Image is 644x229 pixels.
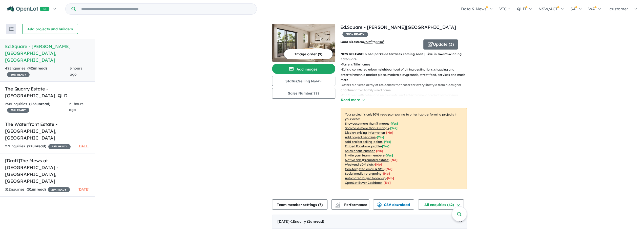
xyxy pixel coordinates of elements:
[28,144,32,148] span: 27
[341,67,471,82] p: - Ed is a connected urban neighbourhood of dining destinations, shopping and entertainment, a mar...
[7,108,29,113] span: 35 % READY
[319,202,321,207] span: 7
[27,187,46,192] strong: ( unread)
[28,187,32,192] span: 31
[5,121,90,141] h5: The Waterfront Estate - [GEOGRAPHIC_DATA] , [GEOGRAPHIC_DATA]
[384,181,391,185] span: [No]
[272,88,335,99] button: Sales Number:???
[373,199,414,210] button: CSV download
[364,40,372,44] u: ??? m
[387,176,394,180] span: [No]
[284,49,333,59] button: Image order (9)
[272,24,335,62] img: Ed.Square - Edmondson Park
[371,40,372,42] sup: 2
[345,163,374,166] u: Weekend eDM slots
[27,144,46,148] strong: ( unread)
[610,6,631,11] span: customer...
[341,52,467,62] p: NEW RELEASE: 3 bed parkside terraces coming soon | Live in award-winning Ed.Square
[272,76,335,86] button: Status:Selling Now
[372,112,389,116] b: 30 % ready
[382,144,389,148] span: [ Yes ]
[272,215,467,229] div: [DATE]
[383,172,390,175] span: [No]
[377,135,384,139] span: [ Yes ]
[386,131,393,134] span: [ No ]
[307,219,324,224] strong: ( unread)
[345,172,382,175] u: Social media retargeting
[272,199,327,210] button: Team member settings (7)
[289,219,324,224] span: - 1 Enquir y
[376,40,384,44] u: ???m
[345,122,389,125] u: Showcase more than 3 images
[390,126,398,130] span: [ Yes ]
[77,4,256,14] input: Try estate name, suburb, builder or developer
[383,40,384,42] sup: 2
[423,39,458,50] button: Update (3)
[77,187,90,192] span: [DATE]
[345,144,381,148] u: Embed Facebook profile
[336,202,367,207] span: Performance
[340,40,357,44] b: Land sizes
[345,181,382,185] u: OpenLot Buyer Cashback
[340,39,420,44] p: from
[345,149,375,153] u: Sales phone number
[336,202,340,205] img: line-chart.svg
[391,122,398,125] span: [ Yes ]
[29,66,33,71] span: 42
[29,102,50,106] strong: ( unread)
[48,144,71,149] span: 35 % READY
[384,140,391,144] span: [ Yes ]
[335,204,340,207] img: bar-chart.svg
[5,187,70,193] div: 31 Enquir ies
[341,97,364,103] button: Read more
[9,27,14,31] img: sort.svg
[30,102,36,106] span: 256
[376,149,383,153] span: [ No ]
[345,158,389,162] u: Native ads (Promoted estate)
[7,72,30,77] span: 30 % READY
[341,108,467,189] p: Your project is only comparing to other top-performing projects in your area: - - - - - - - - - -...
[372,40,384,44] span: to
[418,199,464,210] button: All enquiries (42)
[5,43,90,63] h5: Ed.Square - [PERSON_NAME][GEOGRAPHIC_DATA] , [GEOGRAPHIC_DATA]
[390,158,398,162] span: [No]
[308,219,310,224] span: 1
[345,140,383,144] u: Add project selling-points
[22,24,78,34] button: Add projects and builders
[377,202,382,208] img: download icon
[7,6,50,12] img: Openlot PRO Logo White
[341,62,471,67] p: - Torrens Title homes
[5,101,69,113] div: 258 Enquir ies
[341,82,471,93] p: - Offers a diverse array of residences that cater for every lifestyle from a designer apartment t...
[70,66,82,77] span: 3 hours ago
[340,24,456,30] a: Ed.Square - [PERSON_NAME][GEOGRAPHIC_DATA]
[331,199,369,210] button: Performance
[386,153,393,157] span: [ Yes ]
[5,85,90,99] h5: The Quarry Estate - [GEOGRAPHIC_DATA] , QLD
[77,144,90,148] span: [DATE]
[345,126,389,130] u: Showcase more than 3 listings
[27,66,47,71] strong: ( unread)
[345,131,385,134] u: Display pricing information
[375,163,382,166] span: [No]
[345,153,384,157] u: Invite your team members
[341,93,471,98] p: - Eat Street with cafes and restaurants, and entertainment precinct with cinema
[5,143,71,149] div: 27 Enquir ies
[345,167,384,171] u: Geo-targeted email & SMS
[345,135,376,139] u: Add project headline
[5,157,90,185] h5: [Draft] The Mews at [GEOGRAPHIC_DATA] - [GEOGRAPHIC_DATA] , [GEOGRAPHIC_DATA]
[385,167,392,171] span: [No]
[272,64,335,74] button: Add images
[345,176,386,180] u: Automated buyer follow-up
[342,32,368,37] span: 30 % READY
[69,102,84,112] span: 21 hours ago
[5,65,70,78] div: 42 Enquir ies
[48,187,70,192] span: 25 % READY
